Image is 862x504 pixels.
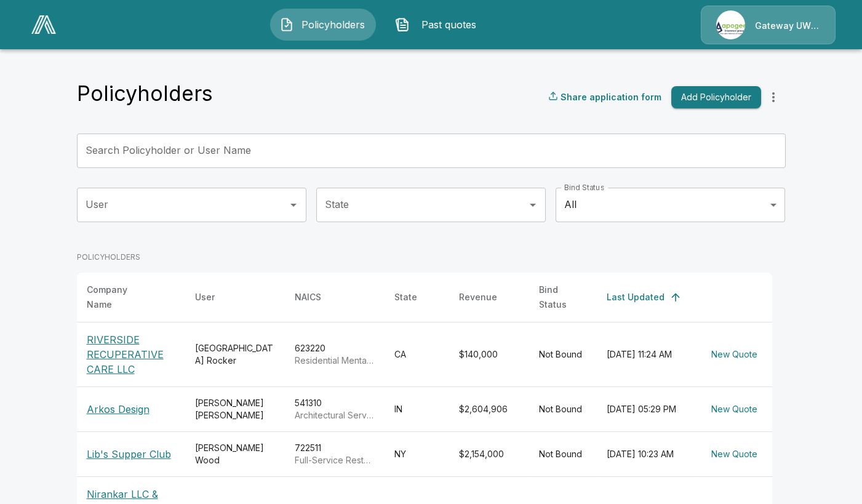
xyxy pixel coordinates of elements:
[449,322,529,386] td: $140,000
[385,386,449,431] td: IN
[295,354,375,367] p: Residential Mental Health and Substance Abuse Facilities
[195,397,275,422] div: [PERSON_NAME] [PERSON_NAME]
[87,282,153,312] div: Company Name
[415,17,482,32] span: Past quotes
[395,17,410,32] img: Past quotes Icon
[295,409,375,422] p: Architectural Services
[529,322,597,386] td: Not Bound
[561,90,661,103] p: Share application form
[556,188,785,222] div: All
[77,252,772,263] p: POLICYHOLDERS
[295,454,375,466] p: Full-Service Restaurants
[716,10,745,39] img: Agency Icon
[524,196,541,214] button: Open
[385,322,449,386] td: CA
[597,386,696,431] td: [DATE] 05:29 PM
[279,17,294,32] img: Policyholders Icon
[295,342,375,367] div: 623220
[295,442,375,466] div: 722511
[597,431,696,476] td: [DATE] 10:23 AM
[385,431,449,476] td: NY
[285,196,302,214] button: Open
[87,332,175,377] p: RIVERSIDE RECUPERATIVE CARE LLC
[270,9,376,41] button: Policyholders IconPolicyholders
[529,386,597,431] td: Not Bound
[706,398,762,421] button: New Quote
[459,290,497,305] div: Revenue
[666,86,761,109] a: Add Policyholder
[77,81,213,106] h4: Policyholders
[706,443,762,466] button: New Quote
[529,273,597,322] th: Bind Status
[706,343,762,366] button: New Quote
[761,85,786,110] button: more
[31,15,56,34] img: AA Logo
[195,442,275,466] div: [PERSON_NAME] Wood
[449,431,529,476] td: $2,154,000
[386,9,492,41] button: Past quotes IconPast quotes
[449,386,529,431] td: $2,604,906
[701,6,836,44] a: Agency IconGateway UW dba Apogee
[87,447,175,462] p: Lib's Supper Club
[295,290,321,305] div: NAICS
[87,402,175,417] p: Arkos Design
[671,86,761,109] button: Add Policyholder
[195,290,215,305] div: User
[529,431,597,476] td: Not Bound
[597,322,696,386] td: [DATE] 11:24 AM
[295,397,375,422] div: 541310
[564,182,604,193] label: Bind Status
[607,290,664,305] div: Last Updated
[299,17,367,32] span: Policyholders
[195,342,275,367] div: [GEOGRAPHIC_DATA] Rocker
[394,290,417,305] div: State
[755,20,820,32] p: Gateway UW dba Apogee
